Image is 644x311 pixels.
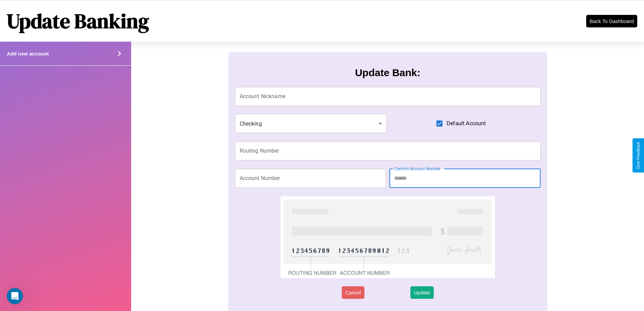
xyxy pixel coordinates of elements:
[355,67,420,79] h3: Update Bank:
[7,7,149,35] h1: Update Banking
[394,166,440,172] label: Confirm Account Number
[636,142,641,169] div: Give Feedback
[281,196,495,278] img: check
[410,286,433,299] button: Update
[447,119,486,128] span: Default Account
[7,288,23,304] iframe: Intercom live chat
[586,15,637,27] button: Back To Dashboard
[342,286,364,299] button: Cancel
[7,51,49,57] h4: Add new account
[235,114,387,133] div: Checking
